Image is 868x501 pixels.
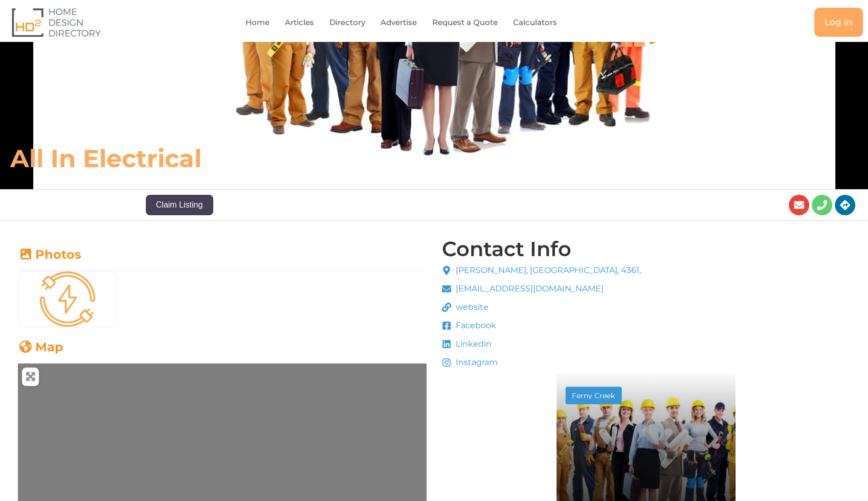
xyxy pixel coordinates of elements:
[284,11,314,34] a: Articles
[245,11,269,34] a: Home
[18,339,63,354] a: Map
[18,247,81,262] a: Photos
[453,264,641,277] span: [PERSON_NAME], [GEOGRAPHIC_DATA], 4361,
[453,338,492,350] span: Linkedin
[825,18,853,27] span: Log in
[442,283,641,295] a: [EMAIL_ADDRESS][DOMAIN_NAME]
[18,271,117,327] img: Mask group (5)
[380,11,416,34] a: Advertise
[176,11,648,34] nav: Menu
[814,8,863,37] a: Log in
[442,239,571,259] h4: Contact Info
[453,320,496,332] span: Facebook
[329,11,365,34] a: Directory
[453,356,498,369] span: Instagram
[10,143,603,174] h6: All In Electrical
[570,392,616,399] div: Ferny Creek
[453,283,604,295] span: [EMAIL_ADDRESS][DOMAIN_NAME]
[453,301,488,313] span: website
[432,11,497,34] a: Request a Quote
[513,11,557,34] a: Calculators
[146,195,213,215] button: Claim Listing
